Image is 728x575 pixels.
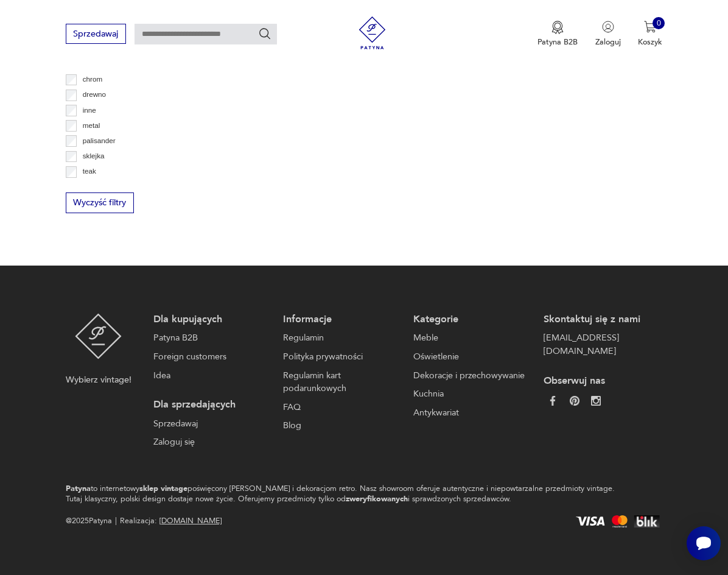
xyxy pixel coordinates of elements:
button: Wyczyść filtry [66,192,134,213]
img: Mastercard [610,515,629,527]
a: Antykwariat [413,406,527,420]
a: Patyna B2B [153,331,267,345]
p: Patyna B2B [537,37,578,48]
a: Foreign customers [153,350,267,364]
img: c2fd9cf7f39615d9d6839a72ae8e59e5.webp [591,396,601,406]
a: [DOMAIN_NAME] [159,515,222,526]
a: Dekoracje i przechowywanie [413,369,527,383]
div: 0 [653,17,665,29]
p: Zaloguj [595,37,621,48]
strong: zweryfikowanych [346,493,408,504]
a: Blog [283,419,397,432]
p: Dla kupujących [153,313,267,326]
p: metal [83,119,100,132]
img: Ikona medalu [551,21,564,34]
img: Ikonka użytkownika [602,21,614,33]
p: Kategorie [413,313,527,326]
p: Wybierz vintage! [66,373,131,387]
p: Koszyk [638,37,662,48]
strong: Patyna [66,483,91,494]
img: da9060093f698e4c3cedc1453eec5031.webp [548,396,558,406]
button: Zaloguj [595,21,621,48]
p: tworzywo sztuczne [83,180,142,192]
a: Oświetlenie [413,350,527,364]
p: palisander [83,135,116,147]
a: [EMAIL_ADDRESS][DOMAIN_NAME] [544,331,657,358]
a: Idea [153,369,267,383]
p: chrom [83,73,102,85]
img: Ikona koszyka [644,21,656,33]
img: 37d27d81a828e637adc9f9cb2e3d3a8a.webp [570,396,579,406]
p: sklejka [83,150,105,162]
div: | [115,515,117,528]
a: Ikona medaluPatyna B2B [537,21,578,48]
button: Patyna B2B [537,21,578,48]
a: FAQ [283,401,397,414]
a: Sprzedawaj [66,31,126,38]
p: Informacje [283,313,397,326]
span: @ 2025 Patyna [66,515,112,528]
a: Regulamin kart podarunkowych [283,369,397,395]
a: Kuchnia [413,387,527,401]
span: Realizacja: [120,515,222,528]
p: teak [83,165,96,177]
button: Sprzedawaj [66,24,126,44]
img: Visa [573,517,607,526]
p: Obserwuj nas [544,375,657,388]
a: Sprzedawaj [153,417,267,431]
a: Regulamin [283,331,397,345]
img: Patyna - sklep z meblami i dekoracjami vintage [352,16,393,49]
button: Szukaj [258,27,271,40]
p: drewno [83,88,106,101]
img: BLIK [631,515,662,527]
iframe: Smartsupp widget button [687,526,721,560]
button: 0Koszyk [638,21,662,48]
a: Polityka prywatności [283,350,397,364]
p: to internetowy poświęcony [PERSON_NAME] i dekoracjom retro. Nasz showroom oferuje autentyczne i n... [66,484,625,503]
strong: sklep vintage [139,483,187,494]
a: Meble [413,331,527,345]
img: Patyna - sklep z meblami i dekoracjami vintage [75,313,122,360]
a: Zaloguj się [153,436,267,449]
p: Dla sprzedających [153,398,267,412]
p: Skontaktuj się z nami [544,313,657,326]
p: inne [83,104,96,116]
